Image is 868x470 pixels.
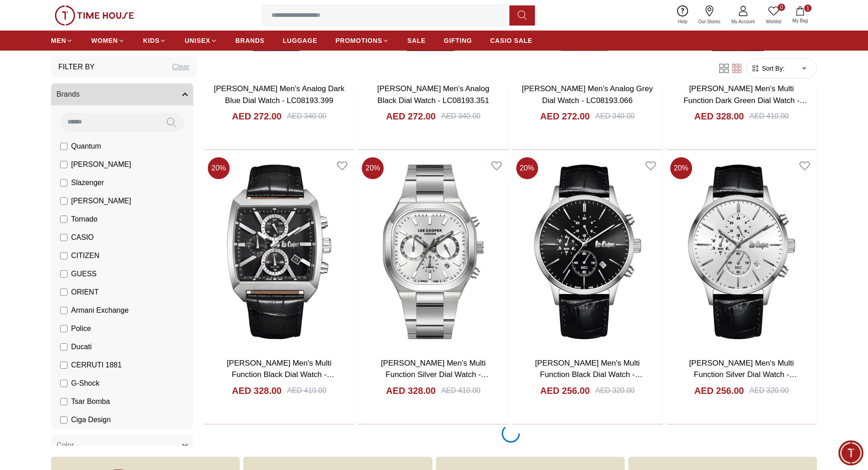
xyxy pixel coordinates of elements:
[91,36,118,45] span: WOMEN
[694,110,744,123] h4: AED 328.00
[728,18,759,25] span: My Account
[407,36,426,45] span: SALE
[185,32,217,49] a: UNISEX
[232,110,282,123] h4: AED 272.00
[670,157,692,179] span: 20 %
[667,154,817,350] img: Lee Cooper Men's Multi Function Silver Dial Watch - LC08154.331
[60,289,67,296] input: ORIENT
[60,398,67,405] input: Tsar Bomba
[689,359,797,391] a: [PERSON_NAME] Men's Multi Function Silver Dial Watch - LC08154.331
[60,252,67,259] input: CITIZEN
[60,343,67,351] input: Ducati
[441,111,480,122] div: AED 340.00
[787,5,813,26] button: 1My Bag
[694,384,744,397] h4: AED 256.00
[91,32,125,49] a: WOMEN
[60,143,67,150] input: Quantum
[695,18,724,25] span: Our Stores
[804,5,812,12] span: 1
[56,440,74,451] span: Color
[71,269,97,279] span: GUESS
[60,362,67,369] input: CERRUTI 1881
[71,141,101,152] span: Quantum
[540,384,590,397] h4: AED 256.00
[358,154,508,350] a: Lee Cooper Men's Multi Function Silver Dial Watch - LC08169.330
[381,359,489,391] a: [PERSON_NAME] Men's Multi Function Silver Dial Watch - LC08169.330
[51,32,73,49] a: MEN
[283,36,318,45] span: LUGGAGE
[71,378,99,389] span: G-Shock
[60,270,67,278] input: GUESS
[51,83,193,105] button: Brands
[143,36,159,45] span: KIDS
[204,154,354,350] img: Lee Cooper Men's Multi Function Black Dial Watch - LC08180.351
[60,307,67,314] input: Armani Exchange
[789,17,812,24] span: My Bag
[58,62,95,72] h3: Filter By
[71,323,91,334] span: Police
[172,62,190,72] div: Clear
[60,380,67,387] input: G-Shock
[386,384,436,397] h4: AED 328.00
[386,110,436,123] h4: AED 272.00
[71,196,131,207] span: [PERSON_NAME]
[56,89,80,100] span: Brands
[750,385,789,396] div: AED 320.00
[71,214,98,225] span: Tornado
[778,4,785,11] span: 0
[444,36,472,45] span: GIFTING
[71,341,92,352] span: Ducati
[232,384,282,397] h4: AED 328.00
[51,36,66,45] span: MEN
[71,414,111,425] span: Ciga Design
[444,32,472,49] a: GIFTING
[60,161,67,168] input: [PERSON_NAME]
[60,416,67,424] input: Ciga Design
[185,36,210,45] span: UNISEX
[673,4,693,27] a: Help
[143,32,166,49] a: KIDS
[516,157,538,179] span: 20 %
[71,177,104,188] span: Slazenger
[377,84,489,105] a: [PERSON_NAME] Men's Analog Black Dial Watch - LC08193.351
[51,434,193,456] button: Color
[693,4,726,27] a: Our Stores
[60,216,67,223] input: Tornado
[762,18,785,25] span: Wishlist
[540,110,590,123] h4: AED 272.00
[214,84,344,105] a: [PERSON_NAME] Men's Analog Dark Blue Dial Watch - LC08193.399
[71,305,128,316] span: Armani Exchange
[595,111,634,122] div: AED 340.00
[283,32,318,49] a: LUGGAGE
[60,197,67,205] input: [PERSON_NAME]
[236,36,265,45] span: BRANDS
[838,440,863,465] div: Chat Widget
[287,111,326,122] div: AED 340.00
[750,111,789,122] div: AED 410.00
[335,32,389,49] a: PROMOTIONS
[60,234,67,241] input: CASIO
[595,385,634,396] div: AED 320.00
[71,250,99,261] span: CITIZEN
[71,159,131,170] span: [PERSON_NAME]
[513,154,663,350] img: Lee Cooper Men's Multi Function Black Dial Watch - LC08154.351
[535,359,642,391] a: [PERSON_NAME] Men's Multi Function Black Dial Watch - LC08154.351
[407,32,426,49] a: SALE
[490,36,533,45] span: CASIO SALE
[71,287,98,298] span: ORIENT
[287,385,326,396] div: AED 410.00
[760,4,787,27] a: 0Wishlist
[362,157,384,179] span: 20 %
[760,64,785,73] span: Sort By:
[71,232,94,243] span: CASIO
[71,396,110,407] span: Tsar Bomba
[751,64,785,73] button: Sort By:
[71,360,122,371] span: CERRUTI 1881
[490,32,533,49] a: CASIO SALE
[60,325,67,332] input: Police
[335,36,382,45] span: PROMOTIONS
[236,32,265,49] a: BRANDS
